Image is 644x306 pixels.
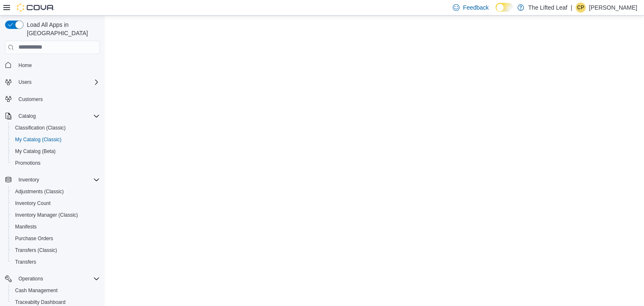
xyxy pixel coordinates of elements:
[18,113,36,119] span: Catalog
[12,198,100,208] span: Inventory Count
[12,135,65,145] a: My Catalog (Classic)
[23,21,100,37] span: Load All Apps in [GEOGRAPHIC_DATA]
[15,223,36,230] span: Manifests
[571,3,572,13] p: |
[12,285,61,296] a: Cash Management
[12,245,100,255] span: Transfers (Classic)
[12,222,40,232] a: Manifests
[15,212,78,218] span: Inventory Manager (Classic)
[15,60,100,70] span: Home
[15,175,42,185] button: Inventory
[15,136,62,143] span: My Catalog (Classic)
[8,186,103,197] button: Adjustments (Classic)
[12,210,100,220] span: Inventory Manager (Classic)
[2,110,103,122] button: Catalog
[15,124,66,131] span: Classification (Classic)
[528,3,567,13] p: The Lifted Leaf
[15,111,100,121] span: Catalog
[15,259,36,265] span: Transfers
[2,59,103,71] button: Home
[8,244,103,256] button: Transfers (Classic)
[18,275,43,282] span: Operations
[589,3,637,13] p: [PERSON_NAME]
[12,187,67,197] a: Adjustments (Classic)
[12,245,60,255] a: Transfers (Classic)
[8,122,103,134] button: Classification (Classic)
[18,96,43,103] span: Customers
[15,148,56,155] span: My Catalog (Beta)
[8,134,103,145] button: My Catalog (Classic)
[12,198,54,208] a: Inventory Count
[15,111,39,121] button: Catalog
[15,160,41,166] span: Promotions
[12,285,100,296] span: Cash Management
[8,145,103,157] button: My Catalog (Beta)
[15,175,100,185] span: Inventory
[15,94,46,104] a: Customers
[12,146,59,156] a: My Catalog (Beta)
[8,197,103,209] button: Inventory Count
[12,123,69,133] a: Classification (Classic)
[8,209,103,221] button: Inventory Manager (Classic)
[2,273,103,285] button: Operations
[8,221,103,233] button: Manifests
[12,222,100,232] span: Manifests
[12,210,81,220] a: Inventory Manager (Classic)
[15,235,53,242] span: Purchase Orders
[12,158,44,168] a: Promotions
[15,299,65,306] span: Traceabilty Dashboard
[8,233,103,244] button: Purchase Orders
[8,157,103,169] button: Promotions
[496,3,513,12] input: Dark Mode
[15,274,47,284] button: Operations
[12,146,100,156] span: My Catalog (Beta)
[2,76,103,88] button: Users
[8,256,103,268] button: Transfers
[463,3,488,12] span: Feedback
[576,3,586,13] div: Christina Paris
[12,257,100,267] span: Transfers
[15,247,57,254] span: Transfers (Classic)
[15,60,35,70] a: Home
[12,123,100,133] span: Classification (Classic)
[2,93,103,105] button: Customers
[15,77,35,87] button: Users
[15,200,51,207] span: Inventory Count
[12,187,100,197] span: Adjustments (Classic)
[17,3,55,12] img: Cova
[2,174,103,186] button: Inventory
[12,257,39,267] a: Transfers
[15,94,100,104] span: Customers
[18,62,32,69] span: Home
[577,3,584,13] span: CP
[12,158,100,168] span: Promotions
[12,233,57,244] a: Purchase Orders
[15,287,57,294] span: Cash Management
[15,188,64,195] span: Adjustments (Classic)
[15,77,100,87] span: Users
[12,233,100,244] span: Purchase Orders
[12,135,100,145] span: My Catalog (Classic)
[8,285,103,296] button: Cash Management
[18,176,39,183] span: Inventory
[18,79,31,86] span: Users
[15,274,100,284] span: Operations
